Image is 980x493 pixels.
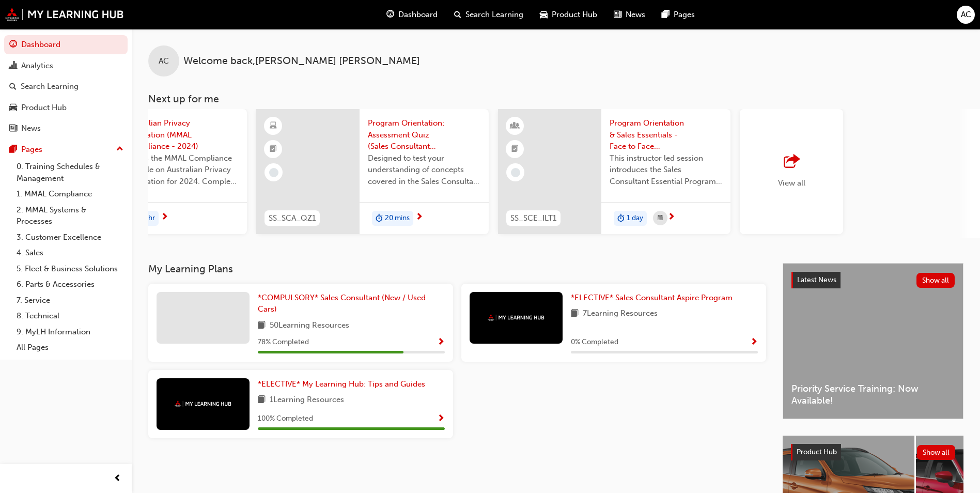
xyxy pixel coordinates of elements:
[269,168,278,177] span: learningRecordVerb_NONE-icon
[446,4,532,25] a: search-iconSearch Learning
[175,400,231,407] img: mmal
[437,412,445,425] button: Show Progress
[126,117,239,152] span: Australian Privacy Legislation (MMAL Compliance - 2024)
[9,103,17,113] span: car-icon
[437,338,445,347] span: Show Progress
[21,81,79,93] div: Search Learning
[511,168,520,177] span: learningRecordVerb_NONE-icon
[415,213,423,222] span: next-icon
[465,9,523,21] span: Search Learning
[12,229,128,245] a: 3. Customer Excellence
[258,336,309,348] span: 78 % Completed
[917,445,956,460] button: Show all
[540,8,548,21] span: car-icon
[4,98,128,117] a: Product Hub
[750,336,758,349] button: Show Progress
[437,414,445,424] span: Show Progress
[258,292,445,315] a: *COMPULSORY* Sales Consultant (New / Used Cars)
[116,143,123,156] span: up-icon
[12,202,128,229] a: 2. MMAL Systems & Processes
[9,40,17,50] span: guage-icon
[778,178,805,188] span: View all
[961,9,971,21] span: AC
[674,9,695,21] span: Pages
[270,394,344,407] span: 1 Learning Resources
[4,140,128,159] button: Pages
[583,307,658,320] span: 7 Learning Resources
[605,4,654,25] a: news-iconNews
[269,212,316,224] span: SS_SCA_QZ1
[783,263,963,419] a: Latest NewsShow allPriority Service Training: Now Available!
[386,8,394,21] span: guage-icon
[510,212,556,224] span: SS_SCE_ILT1
[4,33,128,140] button: DashboardAnalyticsSearch LearningProduct HubNews
[9,124,17,133] span: news-icon
[378,4,446,25] a: guage-iconDashboard
[12,340,128,356] a: All Pages
[114,472,121,485] span: prev-icon
[4,35,128,54] a: Dashboard
[791,272,955,288] a: Latest NewsShow all
[658,212,663,225] span: calendar-icon
[916,273,955,288] button: Show all
[368,152,480,188] span: Designed to test your understanding of concepts covered in the Sales Consultant Aspire Program 'P...
[143,212,155,224] span: 1 hr
[437,336,445,349] button: Show Progress
[258,293,426,314] span: *COMPULSORY* Sales Consultant (New / Used Cars)
[183,55,420,67] span: Welcome back , [PERSON_NAME] [PERSON_NAME]
[957,6,975,24] button: AC
[21,60,53,72] div: Analytics
[797,275,836,284] span: Latest News
[385,212,410,224] span: 20 mins
[270,143,277,156] span: booktick-icon
[9,145,17,155] span: pages-icon
[161,213,168,222] span: next-icon
[258,379,425,389] span: *ELECTIVE* My Learning Hub: Tips and Guides
[791,383,955,406] span: Priority Service Training: Now Available!
[654,4,703,25] a: pages-iconPages
[12,261,128,277] a: 5. Fleet & Business Solutions
[488,314,545,321] img: mmal
[21,144,42,156] div: Pages
[148,263,766,275] h3: My Learning Plans
[626,9,645,21] span: News
[126,152,239,188] span: This is the MMAL Compliance module on Australian Privacy Legislation for 2024. Complete this modu...
[376,212,383,225] span: duration-icon
[21,122,41,134] div: News
[12,292,128,309] a: 7. Service
[498,109,730,234] a: SS_SCE_ILT1Program Orientation & Sales Essentials - Face to Face Instructor Led Training (Sales C...
[667,213,675,222] span: next-icon
[610,117,722,152] span: Program Orientation & Sales Essentials - Face to Face Instructor Led Training (Sales Consultant E...
[571,293,733,302] span: *ELECTIVE* Sales Consultant Aspire Program
[571,336,618,348] span: 0 % Completed
[398,9,438,21] span: Dashboard
[21,102,67,114] div: Product Hub
[159,55,169,67] span: AC
[9,61,17,71] span: chart-icon
[12,324,128,340] a: 9. MyLH Information
[4,119,128,138] a: News
[258,413,313,425] span: 100 % Completed
[614,8,621,21] span: news-icon
[784,155,799,169] span: outbound-icon
[750,338,758,347] span: Show Progress
[258,319,266,332] span: book-icon
[12,159,128,186] a: 0. Training Schedules & Management
[256,109,489,234] a: SS_SCA_QZ1Program Orientation: Assessment Quiz (Sales Consultant Aspire Program)Designed to test ...
[511,119,519,133] span: learningResourceType_INSTRUCTOR_LED-icon
[791,444,955,460] a: Product HubShow all
[270,119,277,133] span: learningResourceType_ELEARNING-icon
[132,93,980,105] h3: Next up for me
[511,143,519,156] span: booktick-icon
[454,8,461,21] span: search-icon
[4,56,128,75] a: Analytics
[258,394,266,407] span: book-icon
[571,292,737,304] a: *ELECTIVE* Sales Consultant Aspire Program
[12,308,128,324] a: 8. Technical
[12,276,128,292] a: 6. Parts & Accessories
[270,319,349,332] span: 50 Learning Resources
[12,186,128,202] a: 1. MMAL Compliance
[5,8,124,21] img: mmal
[4,77,128,96] a: Search Learning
